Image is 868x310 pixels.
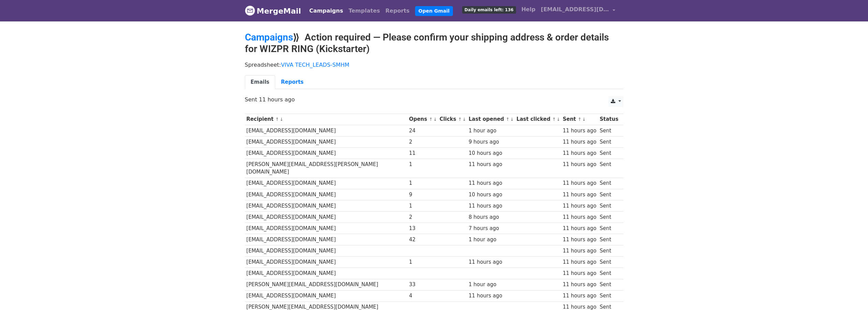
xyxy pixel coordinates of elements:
div: 1 [409,202,436,210]
td: Sent [598,136,620,147]
div: 1 hour ago [469,127,513,135]
div: 24 [409,127,436,135]
img: MergeMail logo [245,5,255,16]
div: 11 hours ago [563,258,597,266]
div: 1 [409,258,436,266]
div: 11 [409,149,436,157]
div: 8 hours ago [469,213,513,221]
div: 11 hours ago [563,236,597,244]
div: 11 hours ago [563,161,597,168]
div: 11 hours ago [563,179,597,187]
td: [PERSON_NAME][EMAIL_ADDRESS][DOMAIN_NAME] [245,279,408,290]
div: 2 [409,213,436,221]
td: [EMAIL_ADDRESS][DOMAIN_NAME] [245,290,408,301]
td: [EMAIL_ADDRESS][DOMAIN_NAME] [245,234,408,245]
a: ↑ [552,117,556,122]
a: Emails [245,75,275,89]
td: [EMAIL_ADDRESS][DOMAIN_NAME] [245,200,408,211]
div: 4 [409,292,436,300]
a: ↓ [510,117,514,122]
a: ↓ [280,117,283,122]
div: 42 [409,236,436,244]
div: 1 [409,179,436,187]
div: 1 hour ago [469,236,513,244]
div: 11 hours ago [563,191,597,199]
div: 11 hours ago [563,213,597,221]
div: 11 hours ago [563,149,597,157]
td: [EMAIL_ADDRESS][DOMAIN_NAME] [245,268,408,279]
div: 11 hours ago [469,161,513,168]
div: 2 [409,138,436,146]
th: Sent [561,114,598,125]
td: Sent [598,290,620,301]
div: 11 hours ago [563,127,597,135]
div: 11 hours ago [563,225,597,232]
th: Opens [407,114,438,125]
td: [EMAIL_ADDRESS][DOMAIN_NAME] [245,178,408,189]
div: 33 [409,281,436,289]
div: 9 [409,191,436,199]
td: Sent [598,159,620,178]
p: Spreadsheet: [245,61,623,68]
a: VIVA TECH_LEADS-SMHM [281,62,350,68]
td: [EMAIL_ADDRESS][DOMAIN_NAME] [245,147,408,159]
div: 1 hour ago [469,281,513,289]
div: 11 hours ago [563,292,597,300]
a: Daily emails left: 136 [459,3,519,16]
a: ↑ [578,117,582,122]
a: [EMAIL_ADDRESS][DOMAIN_NAME] [538,3,618,19]
td: [EMAIL_ADDRESS][DOMAIN_NAME] [245,257,408,268]
a: Open Gmail [415,6,453,16]
td: [EMAIL_ADDRESS][DOMAIN_NAME] [245,245,408,257]
a: Campaigns [245,32,293,43]
td: Sent [598,223,620,234]
a: MergeMail [245,4,301,18]
div: 11 hours ago [563,202,597,210]
td: [PERSON_NAME][EMAIL_ADDRESS][PERSON_NAME][DOMAIN_NAME] [245,159,408,178]
a: ↓ [433,117,437,122]
a: ↓ [462,117,466,122]
div: 11 hours ago [563,281,597,289]
a: Help [519,3,538,16]
a: Reports [383,4,412,18]
div: 10 hours ago [469,149,513,157]
span: [EMAIL_ADDRESS][DOMAIN_NAME] [541,5,609,14]
td: [EMAIL_ADDRESS][DOMAIN_NAME] [245,211,408,223]
div: 10 hours ago [469,191,513,199]
div: 13 [409,225,436,232]
a: ↑ [506,117,510,122]
td: [EMAIL_ADDRESS][DOMAIN_NAME] [245,189,408,200]
h2: ⟫ Action required — Please confirm your shipping address & order details for WIZPR RING (Kickstar... [245,32,623,54]
div: 11 hours ago [469,202,513,210]
td: Sent [598,211,620,223]
td: Sent [598,268,620,279]
td: Sent [598,178,620,189]
div: 11 hours ago [563,270,597,277]
div: 7 hours ago [469,225,513,232]
th: Last opened [467,114,515,125]
a: ↑ [275,117,279,122]
div: 9 hours ago [469,138,513,146]
td: [EMAIL_ADDRESS][DOMAIN_NAME] [245,223,408,234]
th: Status [598,114,620,125]
span: Daily emails left: 136 [462,6,516,14]
th: Recipient [245,114,408,125]
th: Last clicked [515,114,561,125]
td: Sent [598,147,620,159]
a: Reports [275,75,309,89]
a: ↑ [429,117,433,122]
td: Sent [598,125,620,136]
div: 11 hours ago [469,292,513,300]
td: Sent [598,257,620,268]
td: Sent [598,234,620,245]
a: ↓ [582,117,586,122]
div: 11 hours ago [469,179,513,187]
a: Templates [346,4,383,18]
td: Sent [598,189,620,200]
a: Campaigns [307,4,346,18]
a: ↓ [557,117,560,122]
td: [EMAIL_ADDRESS][DOMAIN_NAME] [245,136,408,147]
p: Sent 11 hours ago [245,96,623,103]
td: Sent [598,245,620,257]
div: 11 hours ago [563,247,597,255]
